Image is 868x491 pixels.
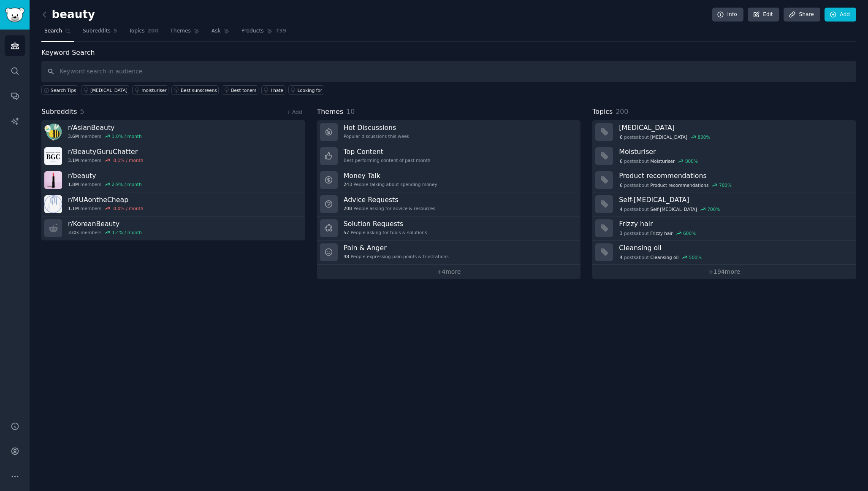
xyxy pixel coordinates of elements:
div: post s about [619,229,697,237]
span: Product recommendations [650,182,708,188]
div: 2.9 % / month [112,181,142,187]
a: Best sunscreens [171,85,219,95]
span: 3 [620,230,623,236]
a: Pain & Anger48People expressing pain points & frustrations [317,240,581,264]
span: Cleansing oil [650,254,678,260]
span: Products [241,27,264,35]
a: Themes [167,24,203,42]
h3: r/ beauty [68,171,142,180]
a: [MEDICAL_DATA] [81,85,129,95]
h3: r/ AsianBeauty [68,123,142,132]
a: r/MUAontheCheap1.1Mmembers-0.0% / month [41,192,305,216]
span: Frizzy hair [650,230,673,236]
span: Self-[MEDICAL_DATA] [650,206,697,212]
img: beauty [44,171,62,189]
a: + Add [286,109,302,115]
span: 3.6M [68,133,79,139]
div: [MEDICAL_DATA] [90,87,127,93]
input: Keyword search in audience [41,61,856,82]
div: 700 % [719,182,732,188]
a: Info [712,8,743,22]
a: Search [41,24,74,42]
div: 1.4 % / month [112,229,142,235]
a: Best toners [222,85,258,95]
a: r/BeautyGuruChatter3.1Mmembers-0.1% / month [41,144,305,168]
a: moisturiser [132,85,168,95]
button: Search Tips [41,85,78,95]
h3: Advice Requests [344,195,435,204]
div: post s about [619,157,698,165]
img: GummySearch logo [5,8,24,22]
span: 4 [620,254,623,260]
span: 5 [114,27,117,35]
h3: Solution Requests [344,219,427,228]
div: 700 % [707,206,720,212]
div: I hate [271,87,283,93]
div: members [68,133,142,139]
span: Topics [129,27,144,35]
a: Frizzy hair3postsaboutFrizzy hair600% [592,216,856,240]
h3: r/ KoreanBeauty [68,219,142,228]
div: members [68,157,143,163]
a: Moisturiser6postsaboutMoisturiser800% [592,144,856,168]
a: Looking for [288,85,324,95]
span: 5 [80,108,84,116]
span: Ask [212,27,221,35]
h2: beauty [41,8,95,22]
span: Search [44,27,62,35]
a: Solution Requests57People asking for tools & solutions [317,216,581,240]
span: 1.1M [68,205,79,211]
a: Ask [209,24,233,42]
div: 800 % [697,134,710,140]
span: 330k [68,229,79,235]
div: post s about [619,133,711,141]
div: Best toners [231,87,256,93]
span: Moisturiser [650,158,675,164]
a: Add [825,8,856,22]
a: Subreddits5 [80,24,120,42]
a: Edit [748,8,779,22]
span: 243 [344,181,352,187]
div: Best-performing content of past month [344,157,431,163]
span: Topics [592,107,613,117]
span: Subreddits [83,27,111,35]
span: 4 [620,206,623,212]
h3: Moisturiser [619,147,850,156]
div: Popular discussions this week [344,133,410,139]
div: members [68,181,142,187]
a: Money Talk243People talking about spending money [317,168,581,192]
div: 800 % [685,158,698,164]
div: -0.0 % / month [112,205,144,211]
h3: Top Content [344,147,431,156]
div: People asking for tools & solutions [344,229,427,235]
span: 48 [344,254,349,259]
div: People talking about spending money [344,181,437,187]
span: 6 [620,182,623,188]
h3: r/ BeautyGuruChatter [68,147,143,156]
div: People expressing pain points & frustrations [344,254,449,259]
span: 10 [346,108,355,116]
span: Themes [317,107,344,117]
span: 3.1M [68,157,79,163]
a: Cleansing oil4postsaboutCleansing oil500% [592,240,856,264]
a: r/beauty1.8Mmembers2.9% / month [41,168,305,192]
div: 600 % [683,230,696,236]
div: 1.0 % / month [112,133,142,139]
span: 6 [620,134,623,140]
span: 739 [276,27,287,35]
h3: Frizzy hair [619,219,850,228]
a: r/AsianBeauty3.6Mmembers1.0% / month [41,120,305,144]
span: 1.8M [68,181,79,187]
h3: Pain & Anger [344,243,449,252]
span: 200 [148,27,159,35]
a: I hate [261,85,285,95]
h3: Cleansing oil [619,243,850,252]
label: Keyword Search [41,49,95,57]
span: Themes [170,27,191,35]
img: BeautyGuruChatter [44,147,62,165]
div: post s about [619,181,732,189]
h3: Money Talk [344,171,437,180]
div: moisturiser [141,87,166,93]
div: -0.1 % / month [112,157,144,163]
a: Topics200 [126,24,161,42]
